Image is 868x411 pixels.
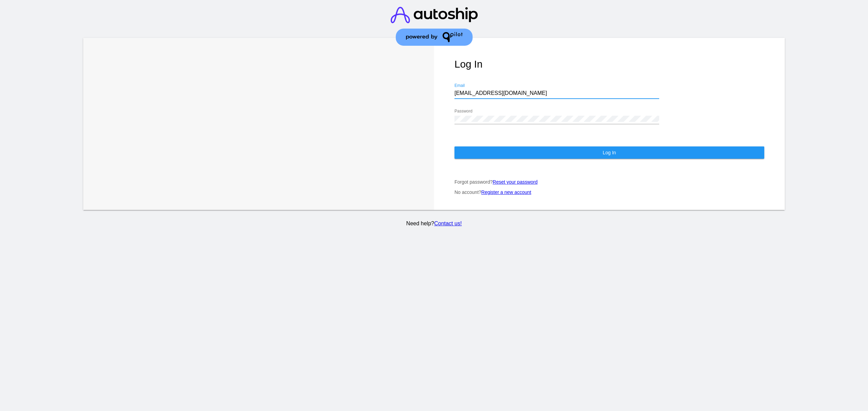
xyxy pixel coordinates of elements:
[603,150,616,155] span: Log In
[454,189,764,195] p: No account?
[481,189,531,195] a: Register a new account
[434,221,462,226] a: Contact us!
[454,179,764,185] p: Forgot password?
[454,90,659,96] input: Email
[82,221,786,227] p: Need help?
[454,58,764,70] h1: Log In
[454,146,764,159] button: Log In
[493,179,538,185] a: Reset your password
